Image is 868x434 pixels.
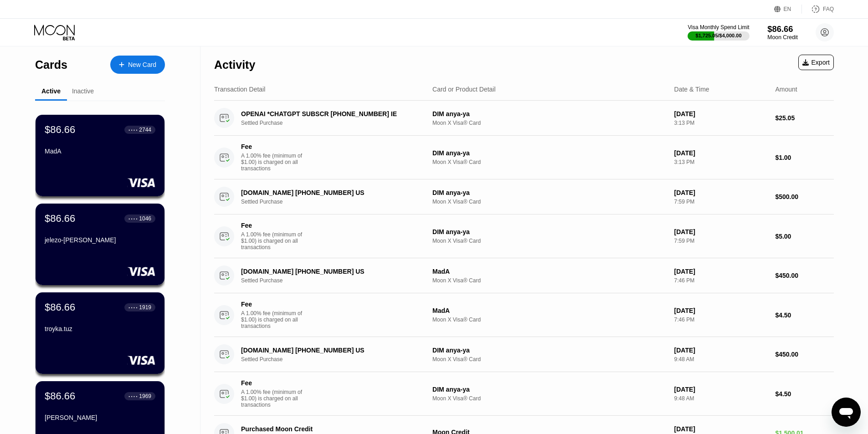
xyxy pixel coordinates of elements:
div: Moon X Visa® Card [432,395,667,402]
div: FAQ [823,6,834,12]
div: 7:46 PM [674,277,768,284]
div: DIM anya-ya [432,347,667,354]
div: $25.05 [775,114,834,122]
div: EN [774,5,802,14]
div: Purchased Moon Credit [241,425,418,433]
div: Fee [241,301,305,308]
div: $86.66 [45,124,75,136]
div: 1919 [139,304,151,311]
div: FeeA 1.00% fee (minimum of $1.00) is charged on all transactionsDIM anya-yaMoon X Visa® Card[DATE... [214,214,834,258]
div: ● ● ● ● [128,306,138,309]
div: EN [784,6,791,12]
div: Fee [241,379,305,387]
div: [DOMAIN_NAME] [PHONE_NUMBER] USSettled PurchaseMadAMoon X Visa® Card[DATE]7:46 PM$450.00 [214,258,834,293]
div: Moon X Visa® Card [432,159,667,165]
div: Settled Purchase [241,277,431,284]
div: DIM anya-ya [432,189,667,196]
div: $86.66 [45,213,75,225]
div: [DATE] [674,189,768,196]
div: [DATE] [674,307,768,314]
div: New Card [110,56,165,74]
div: Moon X Visa® Card [432,277,667,284]
div: $4.50 [775,311,834,319]
div: Active [41,87,61,95]
div: ● ● ● ● [128,128,138,131]
div: OPENAI *CHATGPT SUBSCR [PHONE_NUMBER] IE [241,110,418,117]
div: FAQ [802,5,834,14]
div: FeeA 1.00% fee (minimum of $1.00) is charged on all transactionsDIM anya-yaMoon X Visa® Card[DATE... [214,136,834,179]
div: Export [798,55,834,70]
div: $4.50 [775,390,834,398]
div: Card or Product Detail [432,86,496,93]
div: Moon X Visa® Card [432,238,667,244]
div: A 1.00% fee (minimum of $1.00) is charged on all transactions [241,310,309,329]
div: 3:13 PM [674,120,768,126]
div: Activity [214,58,255,71]
div: Moon Credit [767,34,798,41]
div: Moon X Visa® Card [432,120,667,126]
div: jelezo-[PERSON_NAME] [45,236,155,244]
div: ● ● ● ● [128,395,138,398]
div: ● ● ● ● [128,217,138,220]
div: $450.00 [775,272,834,279]
div: $86.66 [767,24,798,34]
div: $5.00 [775,233,834,240]
div: [DATE] [674,228,768,235]
div: Amount [775,86,797,93]
div: OPENAI *CHATGPT SUBSCR [PHONE_NUMBER] IESettled PurchaseDIM anya-yaMoon X Visa® Card[DATE]3:13 PM... [214,101,834,136]
div: $500.00 [775,193,834,200]
div: [DATE] [674,386,768,393]
div: [DATE] [674,110,768,117]
iframe: Кнопка запуска окна обмена сообщениями [832,398,861,427]
div: $86.66Moon Credit [767,24,798,41]
div: [PERSON_NAME] [45,414,155,421]
div: 9:48 AM [674,395,768,402]
div: MadA [432,307,667,314]
div: 9:48 AM [674,356,768,363]
div: 7:59 PM [674,199,768,205]
div: Date & Time [674,86,709,93]
div: A 1.00% fee (minimum of $1.00) is charged on all transactions [241,231,309,250]
div: Moon X Visa® Card [432,199,667,205]
div: [DOMAIN_NAME] [PHONE_NUMBER] US [241,268,418,275]
div: [DATE] [674,347,768,354]
div: MadA [45,148,155,155]
div: 2744 [139,127,151,133]
div: Settled Purchase [241,356,431,363]
div: New Card [128,61,156,69]
div: $86.66● ● ● ●2744MadA [36,115,164,196]
div: DIM anya-ya [432,228,667,235]
div: Moon X Visa® Card [432,356,667,363]
div: Transaction Detail [214,86,265,93]
div: $450.00 [775,351,834,358]
div: [DOMAIN_NAME] [PHONE_NUMBER] USSettled PurchaseDIM anya-yaMoon X Visa® Card[DATE]9:48 AM$450.00 [214,337,834,372]
div: 1969 [139,393,151,399]
div: Export [802,59,830,66]
div: DIM anya-ya [432,110,667,117]
div: A 1.00% fee (minimum of $1.00) is charged on all transactions [241,153,309,172]
div: [DOMAIN_NAME] [PHONE_NUMBER] USSettled PurchaseDIM anya-yaMoon X Visa® Card[DATE]7:59 PM$500.00 [214,179,834,214]
div: Inactive [72,87,94,95]
div: FeeA 1.00% fee (minimum of $1.00) is charged on all transactionsMadAMoon X Visa® Card[DATE]7:46 P... [214,293,834,337]
div: [DOMAIN_NAME] [PHONE_NUMBER] US [241,347,418,354]
div: Settled Purchase [241,120,431,126]
div: DIM anya-ya [432,149,667,157]
div: [DATE] [674,425,768,433]
div: [DOMAIN_NAME] [PHONE_NUMBER] US [241,189,418,196]
div: 3:13 PM [674,159,768,165]
div: $86.66 [45,390,75,402]
div: Fee [241,143,305,150]
div: $86.66 [45,301,75,313]
div: 7:46 PM [674,317,768,323]
div: Fee [241,222,305,229]
div: 1046 [139,215,151,222]
div: $86.66● ● ● ●1919troyka.tuz [36,292,164,374]
div: DIM anya-ya [432,386,667,393]
div: MadA [432,268,667,275]
div: $86.66● ● ● ●1046jelezo-[PERSON_NAME] [36,204,164,285]
div: Settled Purchase [241,199,431,205]
div: $1.00 [775,154,834,161]
div: [DATE] [674,268,768,275]
div: FeeA 1.00% fee (minimum of $1.00) is charged on all transactionsDIM anya-yaMoon X Visa® Card[DATE... [214,372,834,416]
